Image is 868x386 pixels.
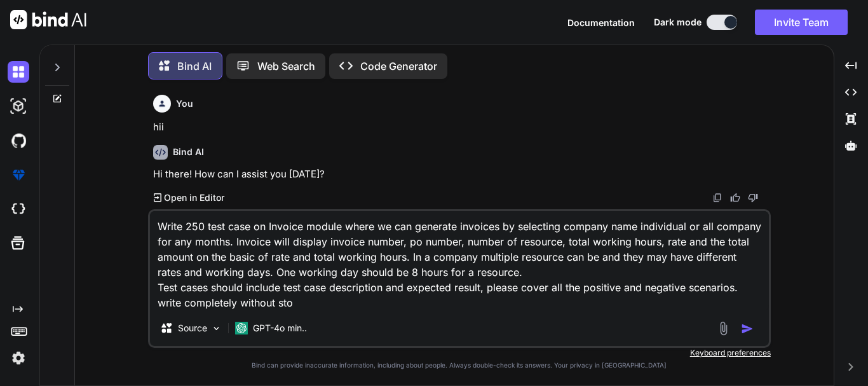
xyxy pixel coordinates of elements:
h6: Bind AI [173,146,204,158]
p: hii [153,120,768,135]
p: GPT-4o min.. [253,322,307,334]
p: Hi there! How can I assist you [DATE]? [153,167,768,182]
img: darkAi-studio [8,95,29,117]
img: Pick Models [211,323,222,334]
img: like [730,193,740,203]
button: Documentation [567,16,635,29]
img: githubDark [8,130,29,151]
img: GPT-4o mini [235,322,248,334]
img: icon [741,322,754,335]
span: Dark mode [654,16,702,29]
img: attachment [716,321,731,336]
img: settings [8,347,29,369]
img: copy [712,193,722,203]
p: Keyboard preferences [148,348,771,358]
p: Bind can provide inaccurate information, including about people. Always double-check its answers.... [148,361,771,370]
img: dislike [748,193,758,203]
span: Documentation [567,17,635,28]
p: Bind AI [177,59,212,74]
img: Bind AI [10,10,86,29]
p: Open in Editor [164,191,224,204]
textarea: Write 250 test case on Invoice module where we can generate invoices by selecting company name in... [150,211,769,310]
img: premium [8,164,29,186]
p: Source [178,322,207,334]
button: Invite Team [755,10,848,35]
p: Web Search [257,59,315,74]
h6: You [176,97,193,110]
img: cloudideIcon [8,198,29,220]
img: darkChat [8,61,29,83]
p: Code Generator [360,59,437,74]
